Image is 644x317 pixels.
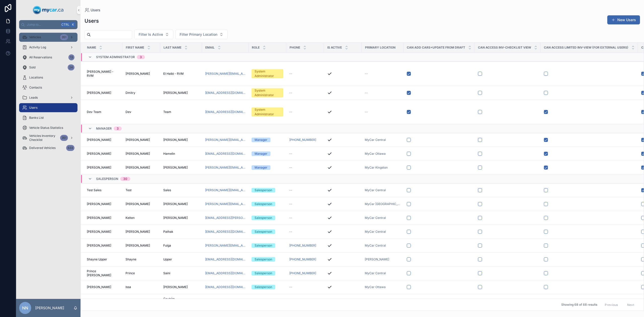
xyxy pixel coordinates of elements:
a: [PERSON_NAME][EMAIL_ADDRESS][DOMAIN_NAME] [205,244,246,248]
a: Team [163,110,199,114]
button: Select Button [134,30,173,39]
span: Ctrl [61,22,70,27]
span: Team [163,110,171,114]
span: Dev Team [87,110,101,114]
a: System Administrator [252,107,283,116]
a: MyCar Central [365,138,400,142]
span: Issa [126,285,131,289]
span: [PERSON_NAME] [87,285,111,289]
a: MyCar Ottawa [365,285,386,289]
a: Dmitry [126,91,157,95]
a: Salesperson [252,243,283,248]
span: -- [365,91,368,95]
a: [PERSON_NAME] [87,285,119,289]
a: MyCar Central [365,244,386,248]
a: Salesperson [252,271,283,275]
a: [PERSON_NAME][EMAIL_ADDRESS][PERSON_NAME][DOMAIN_NAME] [205,166,246,170]
a: Manager [252,138,283,142]
span: Prince [PERSON_NAME] [87,269,119,277]
span: [PERSON_NAME] [87,244,111,248]
a: -- [289,72,321,76]
div: 351 [60,135,68,141]
div: 3 [140,55,142,59]
a: -- [289,152,321,156]
a: MyCar Central [365,188,386,192]
a: MyCar Ottawa [365,152,386,156]
a: [PHONE_NUMBER] [289,138,321,142]
div: 3 [117,127,119,131]
a: -- [289,216,321,220]
span: Leads [29,96,38,100]
span: -- [289,110,292,114]
span: MyCar Kingston [365,166,388,170]
a: Test [126,188,157,192]
span: [PERSON_NAME] [87,230,111,234]
a: System Administrator [252,69,283,78]
div: Salesperson [255,285,272,289]
span: Name [87,46,96,50]
a: [EMAIL_ADDRESS][PERSON_NAME][DOMAIN_NAME] [205,216,246,220]
a: [PERSON_NAME][EMAIL_ADDRESS][PERSON_NAME][DOMAIN_NAME] [205,202,246,206]
a: [PERSON_NAME][EMAIL_ADDRESS][DOMAIN_NAME] [205,138,246,142]
a: El Haibi - RVM [163,72,199,76]
a: All Reservations13 [19,53,77,62]
a: Pathak [163,230,199,234]
span: [PERSON_NAME] [87,152,111,156]
div: System Administrator [255,107,280,116]
a: Activity Log [19,43,77,52]
a: Coutrim [PERSON_NAME] [163,297,199,305]
a: -- [289,166,321,170]
a: Shayne [126,257,157,261]
a: Manager [252,165,283,170]
span: [PERSON_NAME] [87,216,111,220]
a: -- [289,188,321,192]
span: Role [252,46,260,50]
span: [PERSON_NAME] [163,202,188,206]
span: [PERSON_NAME] [126,244,150,248]
a: Salesperson [252,188,283,192]
div: scrollable content [16,29,80,159]
span: Shayne [126,257,136,261]
div: 633 [66,145,74,151]
a: Salesperson [252,216,283,220]
span: -- [289,230,292,234]
a: MyCar Central [365,244,400,248]
a: MyCar Central [365,188,400,192]
a: [PERSON_NAME] [163,216,199,220]
span: Dmitry [126,91,135,95]
button: New Users [607,15,640,24]
span: El Haibi - RVM [163,72,184,76]
span: -- [289,72,292,76]
a: MyCar Central [365,271,400,275]
a: [PERSON_NAME] [87,244,119,248]
a: MyCar [GEOGRAPHIC_DATA] [365,202,400,206]
a: MyCar Central [365,230,386,234]
a: MyCar Ottawa [365,152,400,156]
a: [PERSON_NAME] [126,244,157,248]
a: [EMAIL_ADDRESS][DOMAIN_NAME] [205,285,246,289]
a: -- [365,110,400,114]
span: Users [29,106,37,110]
span: -- [289,188,292,192]
a: Hamelin [163,152,199,156]
span: Can Access INV-Checklist View [478,46,531,50]
span: Pathak [163,230,173,234]
span: -- [289,91,292,95]
span: Activity Log [29,45,46,49]
a: Upper [163,257,199,261]
span: System Administrator [96,55,135,59]
a: MyCar Central [365,216,400,220]
a: MyCar Central [365,216,386,220]
a: [PERSON_NAME] [87,202,119,206]
a: Kelten [126,216,157,220]
span: [PERSON_NAME] [163,91,188,95]
span: Prince [126,271,135,275]
a: [EMAIL_ADDRESS][DOMAIN_NAME] [205,110,246,114]
a: MyCar Central [365,230,400,234]
span: Last Name [164,46,181,50]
